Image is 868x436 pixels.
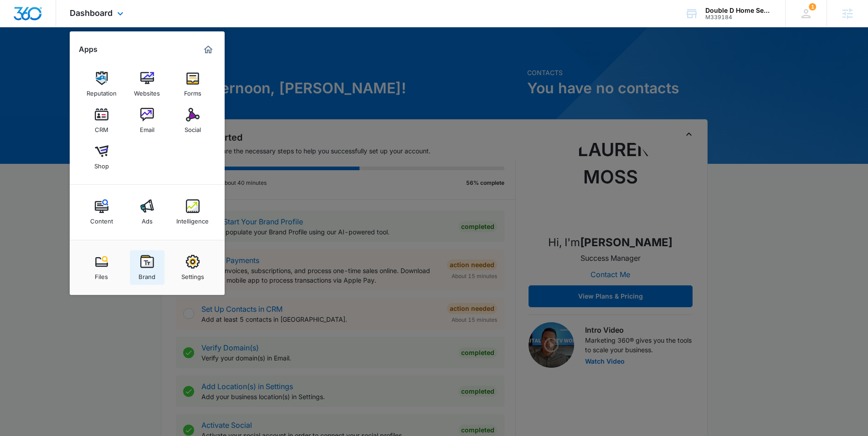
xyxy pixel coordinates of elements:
[705,14,772,20] div: account id
[201,42,216,57] a: Marketing 360® Dashboard
[184,85,201,97] div: Forms
[95,269,108,280] div: Files
[79,45,98,54] h2: Apps
[130,103,164,138] a: Email
[139,269,155,280] div: Brand
[84,103,119,138] a: CRM
[809,3,816,10] span: 1
[84,250,119,285] a: Files
[185,122,201,133] div: Social
[130,67,164,101] a: Websites
[175,67,210,101] a: Forms
[84,195,119,229] a: Content
[95,122,108,133] div: CRM
[175,250,210,285] a: Settings
[130,195,164,229] a: Ads
[130,250,164,285] a: Brand
[94,158,109,170] div: Shop
[705,7,772,14] div: account name
[142,213,153,225] div: Ads
[84,67,119,101] a: Reputation
[809,3,816,10] div: notifications count
[134,85,160,97] div: Websites
[181,269,204,280] div: Settings
[70,8,113,18] span: Dashboard
[175,195,210,229] a: Intelligence
[140,122,154,133] div: Email
[87,85,117,97] div: Reputation
[176,213,209,225] div: Intelligence
[84,140,119,174] a: Shop
[175,103,210,138] a: Social
[90,213,113,225] div: Content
